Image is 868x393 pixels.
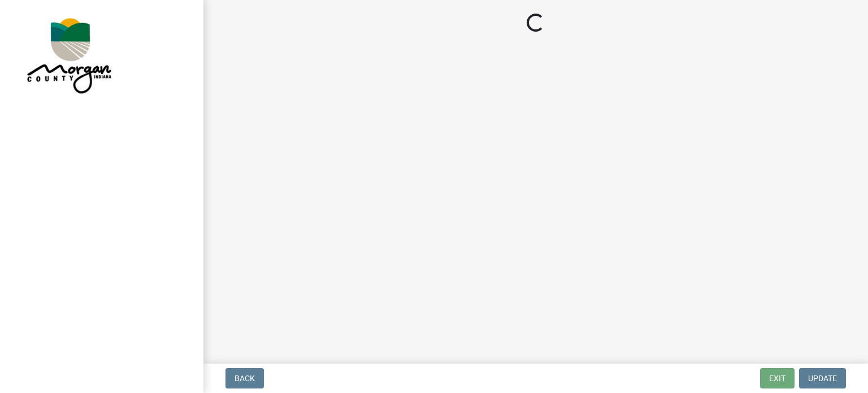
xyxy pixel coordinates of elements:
button: Update [799,368,846,388]
button: Exit [760,368,795,388]
button: Back [225,368,264,388]
img: Morgan County, Indiana [23,12,114,97]
span: Back [235,374,255,383]
span: Update [808,374,837,383]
